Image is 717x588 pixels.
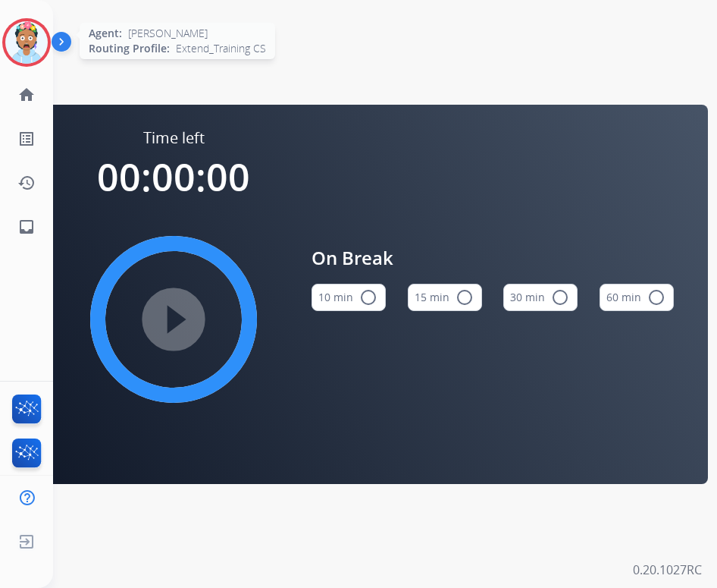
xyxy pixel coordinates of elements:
[17,174,36,192] mat-icon: history
[647,288,665,307] mat-icon: radio_button_unchecked
[600,284,674,311] button: 60 min
[456,288,474,307] mat-icon: radio_button_unchecked
[312,244,674,272] span: On Break
[17,218,36,236] mat-icon: inbox
[89,26,122,41] span: Agent:
[312,284,386,311] button: 10 min
[633,561,702,579] p: 0.20.1027RC
[408,284,482,311] button: 15 min
[176,41,266,56] span: Extend_Training CS
[17,130,36,148] mat-icon: list_alt
[17,86,36,104] mat-icon: home
[359,288,377,307] mat-icon: radio_button_unchecked
[5,21,48,64] img: avatar
[97,151,250,203] span: 00:00:00
[128,26,208,41] span: [PERSON_NAME]
[503,284,578,311] button: 30 min
[89,41,170,56] span: Routing Profile:
[551,288,569,307] mat-icon: radio_button_unchecked
[143,127,205,149] span: Time left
